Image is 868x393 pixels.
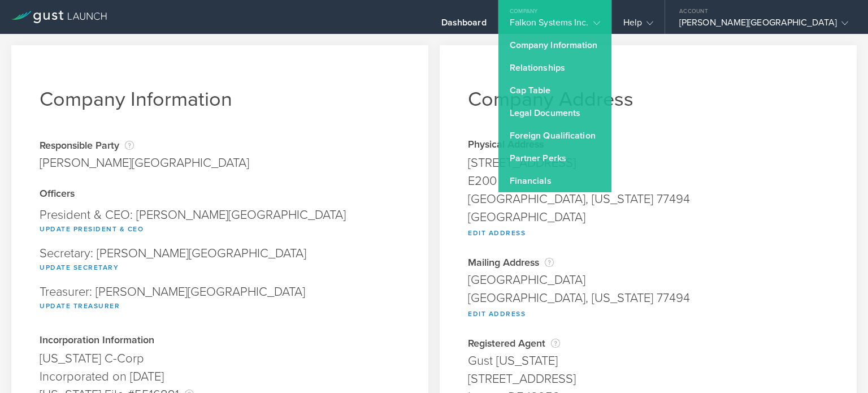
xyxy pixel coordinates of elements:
div: [GEOGRAPHIC_DATA], [US_STATE] 77494 [468,190,828,208]
div: Dashboard [441,17,487,34]
div: Gust [US_STATE] [468,352,828,370]
div: [GEOGRAPHIC_DATA] [468,208,828,226]
div: Registered Agent [468,338,828,349]
div: Treasurer: [PERSON_NAME][GEOGRAPHIC_DATA] [40,280,400,318]
div: Mailing Address [468,257,828,268]
div: Responsible Party [40,140,249,151]
div: Incorporation Information [40,335,400,347]
button: Update Treasurer [40,299,120,313]
iframe: Chat Widget [811,339,868,393]
div: President & CEO: [PERSON_NAME][GEOGRAPHIC_DATA] [40,203,400,241]
div: [PERSON_NAME][GEOGRAPHIC_DATA] [40,154,249,172]
h1: Company Information [40,87,400,111]
div: Falkon Systems Inc. [510,17,600,34]
div: [GEOGRAPHIC_DATA] [468,271,828,289]
div: Secretary: [PERSON_NAME][GEOGRAPHIC_DATA] [40,241,400,280]
button: Update Secretary [40,261,119,274]
button: Update President & CEO [40,222,144,236]
div: Help [623,17,653,34]
div: Physical Address [468,140,828,151]
div: [GEOGRAPHIC_DATA], [US_STATE] 77494 [468,289,828,307]
button: Edit Address [468,307,526,321]
div: [US_STATE] C-Corp [40,349,400,368]
h1: Company Address [468,87,828,111]
button: Edit Address [468,226,526,240]
div: [STREET_ADDRESS] [468,370,828,388]
div: Incorporated on [DATE] [40,368,400,386]
div: Officers [40,189,400,200]
div: [PERSON_NAME][GEOGRAPHIC_DATA] [679,17,848,34]
div: E200 [468,172,828,190]
div: [STREET_ADDRESS] [468,154,828,172]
